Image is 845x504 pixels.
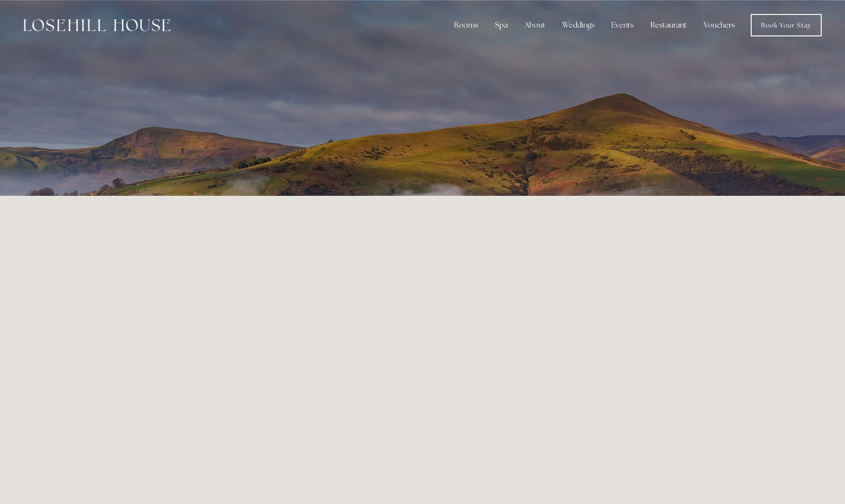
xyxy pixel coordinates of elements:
div: About [517,16,553,35]
div: Events [604,16,641,35]
div: Weddings [555,16,602,35]
img: Losehill House [23,19,170,31]
div: Spa [488,16,515,35]
a: Book Your Stay [751,14,822,36]
div: Restaurant [643,16,694,35]
a: Vouchers [696,16,742,35]
div: Rooms [447,16,486,35]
